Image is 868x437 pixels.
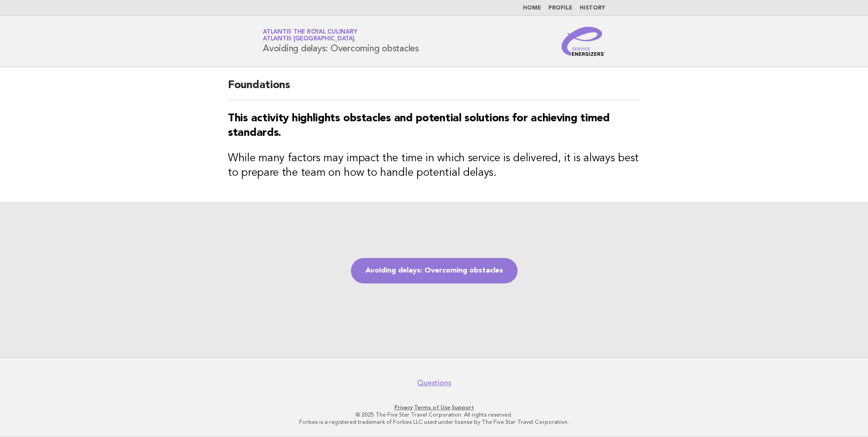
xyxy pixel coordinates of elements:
[156,418,712,426] p: Forbes is a registered trademark of Forbes LLC used under license by The Five Star Travel Corpora...
[263,30,419,53] h1: Avoiding delays: Overcoming obstacles
[351,258,518,283] a: Avoiding delays: Overcoming obstacles
[562,27,605,56] img: Service Energizers
[263,36,355,42] span: Atlantis [GEOGRAPHIC_DATA]
[228,78,640,100] h2: Foundations
[156,411,712,418] p: © 2025 The Five Star Travel Corporation. All rights reserved.
[452,404,474,411] a: Support
[414,404,450,411] a: Terms of Use
[228,113,610,139] strong: This activity highlights obstacles and potential solutions for achieving timed standards.
[548,5,572,11] a: Profile
[417,378,451,387] a: Questions
[228,151,640,180] h3: While many factors may impact the time in which service is delivered, it is always best to prepar...
[395,404,413,411] a: Privacy
[580,5,605,11] a: History
[156,404,712,411] p: · ·
[263,29,357,42] a: Atlantis the Royal CulinaryAtlantis [GEOGRAPHIC_DATA]
[523,5,541,11] a: Home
